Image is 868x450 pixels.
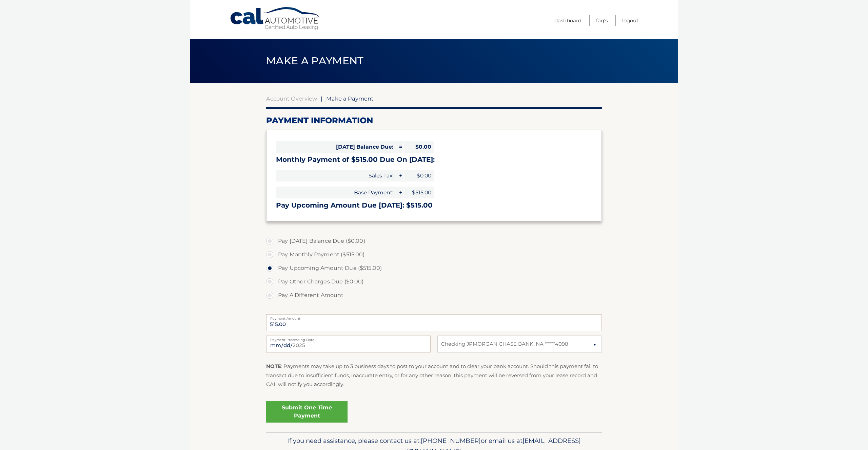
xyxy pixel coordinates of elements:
[266,248,602,261] label: Pay Monthly Payment ($515.00)
[321,95,322,102] span: |
[276,170,396,181] span: Sales Tax:
[326,95,374,102] span: Make a Payment
[276,187,396,198] span: Base Payment:
[421,437,481,445] span: [PHONE_NUMBER]
[403,141,434,153] span: $0.00
[276,141,396,153] span: [DATE] Balance Due:
[266,314,602,331] input: Payment Amount
[266,261,602,275] label: Pay Upcoming Amount Due ($515.00)
[266,288,602,302] label: Pay A Different Amount
[266,95,317,102] a: Account Overview
[230,7,321,31] a: Cal Automotive
[266,314,602,320] label: Payment Amount
[396,170,403,181] span: +
[266,115,602,126] h2: Payment Information
[403,170,434,181] span: $0.00
[266,362,602,389] p: : Payments may take up to 3 business days to post to your account and to clear your bank account....
[266,363,281,369] strong: NOTE
[554,15,581,26] a: Dashboard
[266,401,348,423] a: Submit One Time Payment
[396,187,403,198] span: +
[396,141,403,153] span: =
[403,187,434,198] span: $515.00
[596,15,608,26] a: FAQ's
[266,275,602,288] label: Pay Other Charges Due ($0.00)
[276,155,592,164] h3: Monthly Payment of $515.00 Due On [DATE]:
[266,336,431,352] input: Payment Date
[266,234,602,248] label: Pay [DATE] Balance Due ($0.00)
[622,15,638,26] a: Logout
[276,201,592,210] h3: Pay Upcoming Amount Due [DATE]: $515.00
[266,55,363,67] span: Make a Payment
[266,336,431,341] label: Payment Processing Date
